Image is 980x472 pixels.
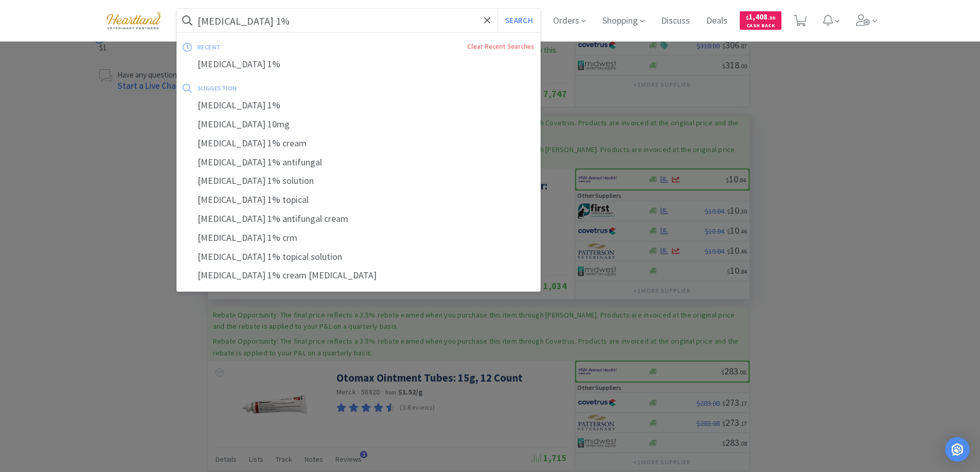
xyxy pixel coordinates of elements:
[497,9,540,32] button: Search
[746,23,775,30] span: Cash Back
[198,39,344,55] div: recent
[740,7,781,34] a: $1,408.30Cash Back
[177,266,541,285] div: [MEDICAL_DATA] 1% cream [MEDICAL_DATA]
[177,191,541,210] div: [MEDICAL_DATA] 1% topical
[99,6,168,34] img: cad7bdf275c640399d9c6e0c56f98fd2_10.png
[177,153,541,172] div: [MEDICAL_DATA] 1% antifungal
[177,134,541,153] div: [MEDICAL_DATA] 1% cream
[945,437,970,462] div: Open Intercom Messenger
[177,115,541,134] div: [MEDICAL_DATA] 10mg
[768,14,775,21] span: . 30
[177,55,541,74] div: [MEDICAL_DATA] 1%
[177,248,541,267] div: [MEDICAL_DATA] 1% topical solution
[177,172,541,191] div: [MEDICAL_DATA] 1% solution
[177,210,541,229] div: [MEDICAL_DATA] 1% antifungal cream
[177,229,541,248] div: [MEDICAL_DATA] 1% crm
[177,96,541,115] div: [MEDICAL_DATA] 1%
[177,9,541,32] input: Search by item, sku, manufacturer, ingredient, size...
[746,12,775,22] span: 1,408
[702,16,732,26] a: Deals
[198,80,386,96] div: suggestion
[657,16,694,26] a: Discuss
[467,42,534,51] a: Clear Recent Searches
[746,14,749,21] span: $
